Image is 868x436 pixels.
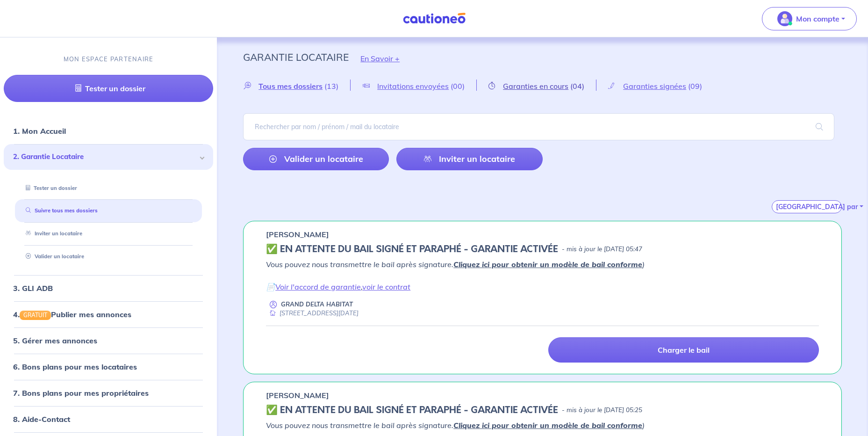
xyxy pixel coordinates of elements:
div: [STREET_ADDRESS][DATE] [266,309,359,318]
a: Valider un locataire [243,148,389,170]
div: 4.GRATUITPublier mes annonces [4,305,213,324]
span: Invitations envoyées [377,81,449,91]
a: Cliquez ici pour obtenir un modèle de bail conforme [453,421,642,430]
a: Invitations envoyées(00) [351,81,476,90]
p: - mis à jour le [DATE] 05:47 [562,245,642,254]
p: MON ESPACE PARTENAIRE [64,55,154,64]
p: GRAND DELTA HABITAT [281,300,353,309]
span: Tous mes dossiers [258,81,323,91]
a: 4.GRATUITPublier mes annonces [13,310,131,319]
a: Suivre tous mes dossiers [22,208,98,214]
div: state: CONTRACT-SIGNED, Context: IN-LANDLORD,IS-GL-CAUTION-IN-LANDLORD [266,405,819,416]
div: 2. Garantie Locataire [4,144,213,170]
em: 📄 , [266,282,410,291]
a: 6. Bons plans pour mes locataires [13,362,137,371]
div: Suivre tous mes dossiers [15,203,202,219]
a: Cliquez ici pour obtenir un modèle de bail conforme [453,260,642,269]
span: (09) [688,81,702,91]
div: 3. GLI ADB [4,279,213,298]
em: Vous pouvez nous transmettre le bail après signature. ) [266,260,645,269]
a: 1. Mon Accueil [13,126,66,136]
div: 8. Aide-Contact [4,410,213,429]
div: 6. Bons plans pour mes locataires [4,357,213,376]
div: 1. Mon Accueil [4,122,213,140]
span: (00) [451,81,465,91]
p: [PERSON_NAME] [266,390,329,401]
button: En Savoir + [349,45,411,72]
div: Tester un dossier [15,181,202,196]
a: Garanties en cours(04) [477,81,596,90]
h5: ✅️️️ EN ATTENTE DU BAIL SIGNÉ ET PARAPHÉ - GARANTIE ACTIVÉE [266,244,558,255]
p: [PERSON_NAME] [266,229,329,240]
a: Inviter un locataire [22,230,82,237]
div: 7. Bons plans pour mes propriétaires [4,384,213,402]
img: Cautioneo [399,13,469,24]
span: Garanties signées [623,81,686,91]
h5: ✅️️️ EN ATTENTE DU BAIL SIGNÉ ET PARAPHÉ - GARANTIE ACTIVÉE [266,405,558,416]
a: Valider un locataire [22,253,84,260]
a: Garanties signées(09) [596,81,714,90]
div: Inviter un locataire [15,226,202,241]
button: [GEOGRAPHIC_DATA] par [772,200,842,213]
span: (13) [324,81,338,91]
a: Tester un dossier [22,185,77,191]
a: Voir l'accord de garantie [275,282,361,291]
a: 7. Bons plans pour mes propriétaires [13,388,149,398]
a: 8. Aide-Contact [13,414,70,424]
button: illu_account_valid_menu.svgMon compte [762,7,857,30]
span: Garanties en cours [503,81,568,91]
a: 5. Gérer mes annonces [13,336,97,345]
a: Inviter un locataire [396,148,542,170]
span: search [804,114,834,140]
a: Tester un dossier [4,75,213,102]
em: Vous pouvez nous transmettre le bail après signature. ) [266,421,645,430]
div: 5. Gérer mes annonces [4,331,213,350]
p: Garantie Locataire [243,49,349,65]
a: voir le contrat [362,282,410,291]
p: - mis à jour le [DATE] 05:25 [562,406,642,415]
div: state: CONTRACT-SIGNED, Context: IN-LANDLORD,IS-GL-CAUTION-IN-LANDLORD [266,244,819,255]
div: Valider un locataire [15,249,202,264]
span: (04) [570,81,584,91]
a: 3. GLI ADB [13,283,53,293]
img: illu_account_valid_menu.svg [777,11,792,26]
input: Rechercher par nom / prénom / mail du locataire [243,113,834,140]
span: 2. Garantie Locataire [13,152,197,162]
p: Mon compte [796,13,839,24]
a: Tous mes dossiers(13) [243,81,350,90]
p: Charger le bail [658,345,710,355]
a: Charger le bail [548,337,819,363]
